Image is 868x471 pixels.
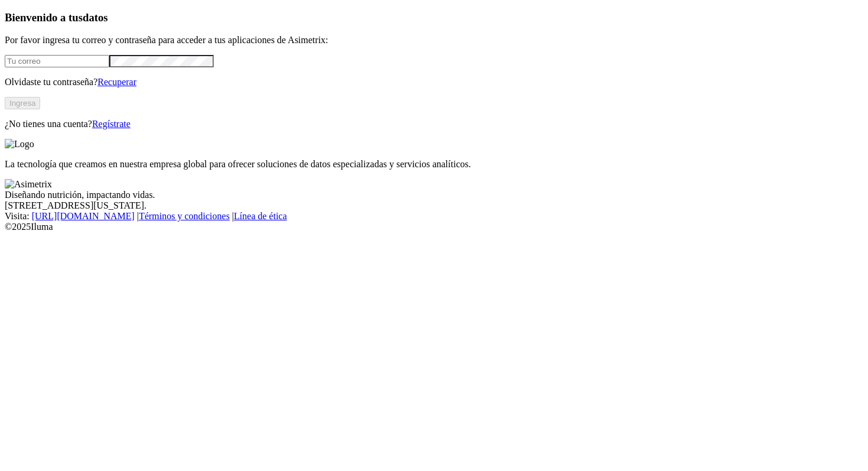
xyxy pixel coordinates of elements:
div: Visita : | | [5,211,863,222]
span: datos [83,11,108,24]
a: [URL][DOMAIN_NAME] [32,211,135,221]
a: Regístrate [92,119,130,129]
h3: Bienvenido a tus [5,11,863,24]
a: Términos y condiciones [139,211,230,221]
div: © 2025 Iluma [5,222,863,232]
input: Tu correo [5,55,109,67]
img: Asimetrix [5,179,52,190]
button: Ingresa [5,97,40,109]
div: Diseñando nutrición, impactando vidas. [5,190,863,200]
img: Logo [5,139,34,150]
p: La tecnología que creamos en nuestra empresa global para ofrecer soluciones de datos especializad... [5,159,863,170]
a: Línea de ética [234,211,287,221]
p: Olvidaste tu contraseña? [5,77,863,87]
p: Por favor ingresa tu correo y contraseña para acceder a tus aplicaciones de Asimetrix: [5,35,863,46]
p: ¿No tienes una cuenta? [5,119,863,129]
a: Recuperar [97,77,136,87]
div: [STREET_ADDRESS][US_STATE]. [5,200,863,211]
